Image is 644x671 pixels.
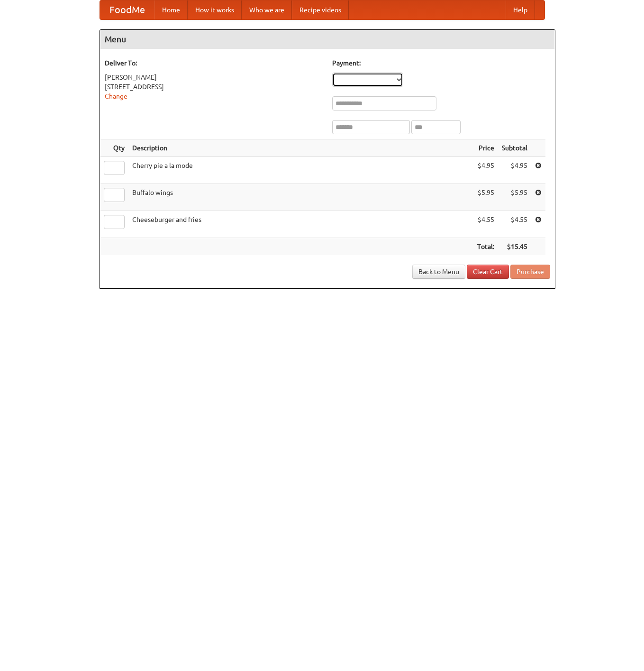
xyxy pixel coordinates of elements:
[467,265,509,279] a: Clear Cart
[105,92,127,100] a: Change
[498,157,531,184] td: $4.95
[128,184,473,211] td: Buffalo wings
[105,58,323,68] h5: Deliver To:
[100,30,555,49] h4: Menu
[412,265,465,279] a: Back to Menu
[506,0,535,19] a: Help
[473,157,498,184] td: $4.95
[498,211,531,238] td: $4.55
[154,0,188,19] a: Home
[292,0,349,19] a: Recipe videos
[510,265,550,279] button: Purchase
[128,139,473,157] th: Description
[498,139,531,157] th: Subtotal
[188,0,242,19] a: How it works
[498,184,531,211] td: $5.95
[473,211,498,238] td: $4.55
[473,139,498,157] th: Price
[128,211,473,238] td: Cheeseburger and fries
[105,73,323,82] div: [PERSON_NAME]
[242,0,292,19] a: Who we are
[105,82,323,92] div: [STREET_ADDRESS]
[100,0,154,19] a: FoodMe
[473,238,498,256] th: Total:
[128,157,473,184] td: Cherry pie a la mode
[100,139,128,157] th: Qty
[473,184,498,211] td: $5.95
[332,58,550,68] h5: Payment:
[498,238,531,256] th: $15.45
